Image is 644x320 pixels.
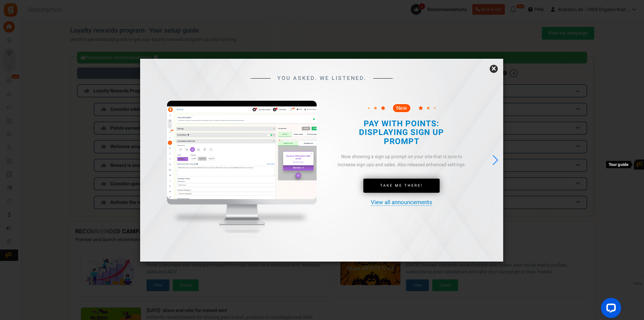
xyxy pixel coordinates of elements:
a: × [490,65,498,73]
h2: PAY WITH POINTS: DISPLAYING SIGN UP PROMPT [341,120,462,146]
span: YOU ASKED. WE LISTENED. [277,76,366,82]
img: screenshot [167,106,317,199]
span: New [396,105,407,111]
a: View all announcements [371,199,432,206]
img: mockup [167,101,317,252]
div: Now showing a sign up prompt on your site that is sure to increase sign ups and sales. Also relea... [334,153,469,169]
div: Tour guide [606,161,631,169]
div: Next slide [491,153,500,168]
a: Take Me There! [363,179,440,193]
